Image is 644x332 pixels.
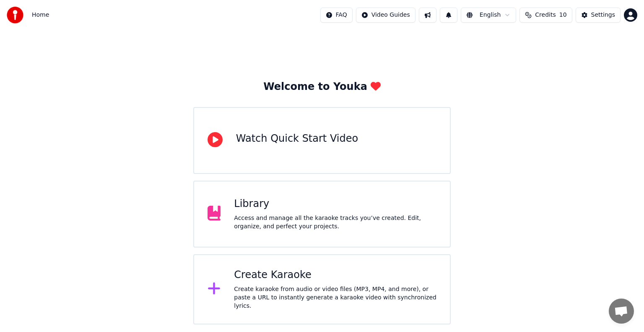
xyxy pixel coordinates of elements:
[236,132,358,146] div: Watch Quick Start Video
[609,299,634,324] div: Open chat
[559,11,567,19] span: 10
[356,8,415,23] button: Video Guides
[535,11,556,19] span: Credits
[234,197,436,211] div: Library
[591,11,615,19] div: Settings
[576,8,621,23] button: Settings
[234,268,436,282] div: Create Karaoke
[7,7,23,23] img: youka
[320,8,353,23] button: FAQ
[32,11,49,19] nav: breadcrumb
[519,8,572,23] button: Credits10
[263,80,381,94] div: Welcome to Youka
[234,214,436,231] div: Access and manage all the karaoke tracks you’ve created. Edit, organize, and perfect your projects.
[234,285,436,310] div: Create karaoke from audio or video files (MP3, MP4, and more), or paste a URL to instantly genera...
[32,11,49,19] span: Home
